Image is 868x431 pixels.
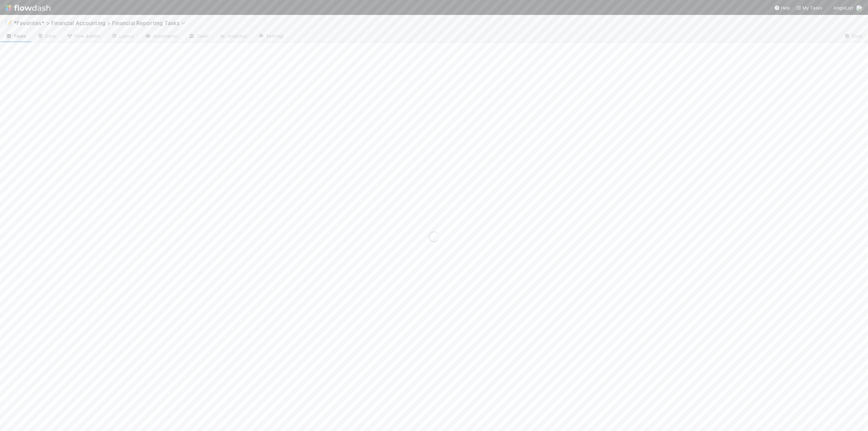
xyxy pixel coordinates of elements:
a: Team [183,31,214,42]
span: 📝 [5,20,12,26]
a: Docs [839,31,868,42]
a: Settings [253,31,290,42]
img: logo-inverted-e16ddd16eac7371096b0.svg [5,2,51,14]
a: Layout [106,31,139,42]
a: Analytics [214,31,253,42]
div: Help [774,4,790,11]
a: Data [32,31,61,42]
span: Tasks [5,33,26,39]
span: AngelList [833,5,853,11]
a: Flow Builder [61,31,106,42]
a: My Tasks [796,4,823,11]
a: Automation [139,31,183,42]
span: Flow Builder [66,33,100,39]
img: avatar_705f3a58-2659-4f93-91ad-7a5be837418b.png [856,5,863,12]
span: My Tasks [796,5,823,11]
span: *Favorites* > Financial Accounting > Financial Reporting Tasks [14,20,189,26]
